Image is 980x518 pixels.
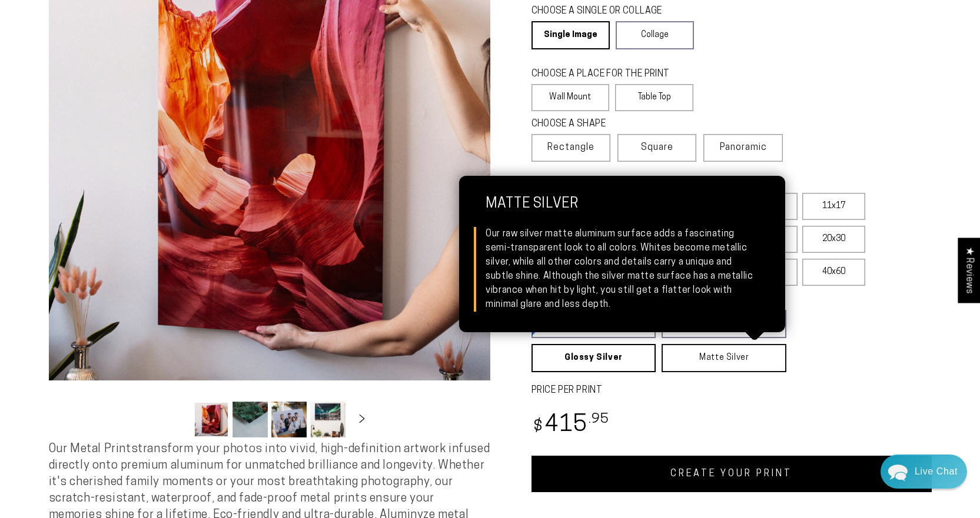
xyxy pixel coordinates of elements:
[310,402,346,437] button: Load image 4 in gallery view
[164,406,190,432] button: Slide left
[547,141,594,155] span: Rectangle
[881,454,967,489] div: Chat widget toggle
[271,402,307,437] button: Load image 3 in gallery view
[531,68,683,81] legend: CHOOSE A PLACE FOR THE PRINT
[531,384,932,397] label: PRICE PER PRINT
[531,456,932,492] a: CREATE YOUR PRINT
[486,196,759,227] strong: Matte Silver
[802,193,865,220] label: 11x17
[194,402,229,437] button: Load image 1 in gallery view
[662,344,786,372] a: Matte Silver
[958,238,980,303] div: Click to open Judge.me floating reviews tab
[720,143,767,152] span: Panoramic
[531,414,610,437] bdi: 415
[486,227,759,312] div: Our raw silver matte aluminum surface adds a fascinating semi-transparent look to all colors. Whi...
[531,344,656,372] a: Glossy Silver
[232,402,268,437] button: Load image 2 in gallery view
[531,84,610,111] label: Wall Mount
[802,226,865,253] label: 20x30
[915,454,958,489] div: Contact Us Directly
[349,406,375,432] button: Slide right
[802,259,865,286] label: 40x60
[531,21,610,49] a: Single Image
[615,84,693,111] label: Table Top
[531,118,685,131] legend: CHOOSE A SHAPE
[531,5,683,18] legend: CHOOSE A SINGLE OR COLLAGE
[533,419,543,435] span: $
[616,21,694,49] a: Collage
[589,413,610,426] sup: .95
[641,141,673,155] span: Square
